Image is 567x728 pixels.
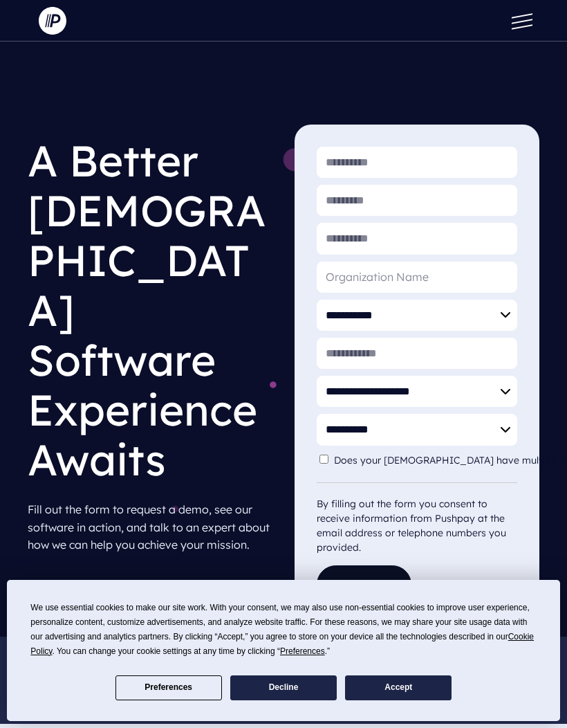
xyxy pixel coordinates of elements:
[317,262,517,293] input: Organization Name
[230,675,337,700] button: Decline
[115,675,222,700] button: Preferences
[28,495,272,560] p: Fill out the form to request a demo, see our software in action, and talk to an expert about how ...
[28,125,272,495] h1: A Better [DEMOGRAPHIC_DATA] Software Experience Awaits
[317,482,517,555] div: By filling out the form you consent to receive information from Pushpay at the email address or t...
[345,675,452,700] button: Accept
[317,565,411,603] button: Submit
[280,646,325,656] span: Preferences
[30,601,536,659] div: We use essential cookies to make our site work. With your consent, we may also use non-essential ...
[7,580,560,721] div: Cookie Consent Prompt
[30,632,534,656] span: Cookie Policy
